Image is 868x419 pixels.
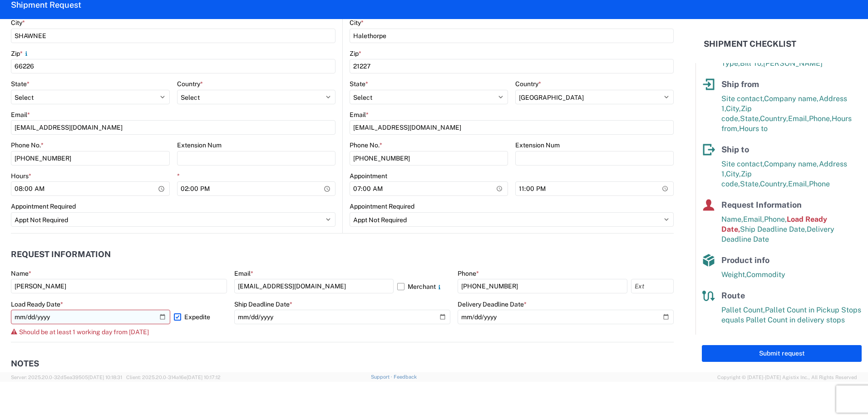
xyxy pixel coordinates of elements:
h2: Request Information [11,250,111,259]
span: Copyright © [DATE]-[DATE] Agistix Inc., All Rights Reserved [717,373,857,381]
span: Name, [721,215,743,224]
label: Appointment [350,172,387,180]
span: Weight, [721,270,746,279]
span: Product info [721,255,769,265]
span: Company name, [764,94,819,103]
span: Route [721,291,745,300]
span: Email, [788,180,809,188]
span: Phone [809,180,830,188]
label: Appointment Required [350,202,414,210]
span: Server: 2025.20.0-32d5ea39505 [11,375,122,380]
span: Commodity [746,270,785,279]
span: Should be at least 1 working day from [DATE] [19,328,149,336]
label: Email [350,111,369,119]
label: Name [11,269,31,278]
label: Extension Num [515,141,560,149]
label: Email [234,269,253,278]
span: Ship to [721,145,749,154]
label: Zip [11,49,30,58]
label: Ship Deadline Date [234,300,292,308]
label: Load Ready Date [11,300,63,308]
label: Extension Num [177,141,222,149]
span: Ship Deadline Date, [740,225,807,234]
a: Feedback [394,374,417,380]
span: Phone, [764,215,787,224]
span: Bill To, [740,59,763,68]
label: City [350,19,364,27]
span: Company name, [764,160,819,168]
label: City [11,19,25,27]
label: Country [177,80,203,88]
h2: Shipment Checklist [704,39,796,49]
span: [PERSON_NAME] [763,59,823,68]
span: Client: 2025.20.0-314a16e [126,375,221,380]
label: Phone No. [350,141,382,149]
h2: Notes [11,359,39,368]
label: Delivery Deadline Date [458,300,527,308]
label: State [350,80,368,88]
span: State, [740,114,760,123]
span: Pallet Count, [721,306,765,314]
label: Zip [350,49,361,58]
span: Ship from [721,79,759,89]
span: City, [726,104,741,113]
span: Email, [788,114,809,123]
span: Site contact, [721,94,764,103]
button: Submit request [702,345,862,362]
label: Phone No. [11,141,44,149]
span: [DATE] 10:17:12 [187,375,221,380]
span: Email, [743,215,764,224]
label: Merchant [397,279,450,293]
span: City, [726,170,741,178]
span: Request Information [721,200,802,209]
a: Support [371,374,394,380]
span: Phone, [809,114,832,123]
label: State [11,80,30,88]
label: Phone [458,269,479,278]
input: Ext [631,279,674,293]
span: Hours to [739,124,768,133]
label: Email [11,111,30,119]
span: Country, [760,114,788,123]
span: Pallet Count in Pickup Stops equals Pallet Count in delivery stops [721,306,861,324]
span: State, [740,180,760,188]
label: Appointment Required [11,202,76,210]
span: [DATE] 10:18:31 [88,375,122,380]
label: Expedite [174,310,227,324]
span: Country, [760,180,788,188]
span: Site contact, [721,160,764,168]
label: Country [515,80,541,88]
label: Hours [11,172,31,180]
